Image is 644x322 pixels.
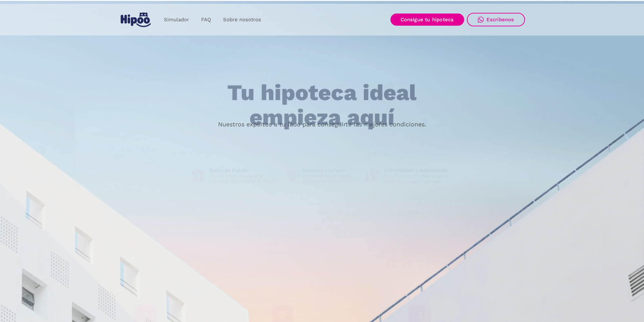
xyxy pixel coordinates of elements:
a: FAQ [195,13,217,26]
h1: Banco de España [209,167,279,173]
h1: Contratación y subrogación [384,167,453,173]
a: Sobre nosotros [217,13,267,26]
a: Escríbenos [467,13,525,26]
div: Escríbenos [486,17,514,23]
h1: Expertos a tu lado [303,167,360,173]
a: home [119,10,152,30]
h1: Tu hipoteca ideal empieza aquí [194,81,450,130]
a: Consigue tu hipoteca [390,14,464,26]
a: Simulador [158,13,195,26]
p: Soporte para contratar tu nueva hipoteca o mejorar la actual [384,173,453,184]
p: Intermediarios hipotecarios regulados por el Banco de España [209,173,279,184]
